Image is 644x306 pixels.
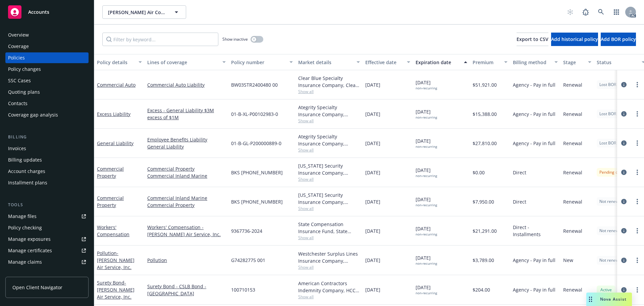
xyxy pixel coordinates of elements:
div: Manage claims [8,257,42,267]
span: BKS [PHONE_NUMBER] [231,169,283,176]
div: non-recurring [416,261,437,266]
div: Premium [473,59,500,66]
a: circleInformation [620,227,628,235]
span: BW03STR2400480 00 [231,81,278,88]
span: $21,291.00 [473,227,497,234]
span: [DATE] [416,225,437,236]
span: Pending cancellation [599,169,638,175]
a: circleInformation [620,168,628,176]
span: Accounts [28,9,49,15]
button: Premium [470,54,510,70]
span: Show all [298,206,360,211]
span: [DATE] [416,284,437,295]
a: circleInformation [620,81,628,89]
div: non-recurring [416,86,437,90]
div: Policy changes [8,64,41,75]
div: Effective date [365,59,403,66]
div: Billing updates [8,155,42,165]
span: Renewal [563,169,582,176]
span: [DATE] [416,79,437,90]
div: [US_STATE] Security Insurance Company, Liberty Mutual [298,191,360,206]
a: more [633,168,641,176]
a: General Liability [147,143,226,150]
a: Workers' Compensation [97,224,129,237]
div: Coverage gap analysis [8,110,58,120]
a: Excess Liability [97,111,130,117]
a: Commercial Property [97,195,124,208]
span: Direct [513,198,526,205]
span: 100710153 [231,286,255,293]
span: - [PERSON_NAME] Air Service, Inc. [97,279,135,300]
a: Switch app [610,5,623,19]
input: Filter by keyword... [102,33,218,46]
div: Stage [563,59,584,66]
span: [DATE] [416,137,437,149]
a: more [633,286,641,294]
span: BKS [PHONE_NUMBER] [231,198,283,205]
span: $7,950.00 [473,198,494,205]
a: more [633,110,641,118]
span: Lost BOR [599,82,616,88]
div: non-recurring [416,203,437,207]
button: Policy details [94,54,145,70]
a: General Liability [97,140,133,146]
span: Renewal [563,81,582,88]
div: Westchester Surplus Lines Insurance Company, Chubb Group, CRC Group [298,250,360,264]
div: Manage BORs [8,268,40,279]
span: Add BOR policy [601,36,636,42]
a: Billing updates [5,155,89,165]
div: Coverage [8,41,29,52]
span: Show all [298,147,360,153]
div: non-recurring [416,115,437,120]
a: circleInformation [620,110,628,118]
a: Manage files [5,211,89,222]
button: Effective date [363,54,413,70]
a: circleInformation [620,139,628,147]
span: Active [599,287,613,293]
span: Agency - Pay in full [513,111,555,118]
span: Renewal [563,286,582,293]
a: SSC Cases [5,75,89,86]
a: Contacts [5,98,89,109]
div: non-recurring [416,232,437,236]
span: [DATE] [365,81,380,88]
a: Commercial Property [147,202,226,209]
a: Policies [5,52,89,63]
div: Billing method [513,59,550,66]
span: New [563,257,573,264]
div: Policy number [231,59,285,66]
div: State Compensation Insurance Fund, State Compensation Insurance Fund (SCIF) [298,221,360,235]
span: Direct - Installments [513,224,558,238]
span: [DATE] [365,286,380,293]
div: Ategrity Specialty Insurance Company, Ategrity Specialty Insurance Company, Amwins [298,104,360,118]
span: Export to CSV [517,36,548,42]
a: more [633,81,641,89]
a: Commercial Auto [97,82,136,88]
div: non-recurring [416,144,437,149]
div: Account charges [8,166,45,177]
a: more [633,198,641,206]
button: Nova Assist [586,293,632,306]
span: Show all [298,89,360,94]
div: Drag to move [586,293,595,306]
a: circleInformation [620,198,628,206]
span: Agency - Pay in full [513,140,555,147]
div: Status [597,59,638,66]
a: Policy changes [5,64,89,75]
a: Commercial Property [147,165,226,172]
button: Billing method [510,54,560,70]
a: Excess - General Liability $3M excess of $1M [147,107,226,121]
span: - [PERSON_NAME] Air Service, Inc. [97,250,135,270]
a: Commercial Property [97,166,124,179]
div: Manage files [8,211,37,222]
div: [US_STATE] Security Insurance Company, Liberty Mutual [298,162,360,176]
span: Renewal [563,198,582,205]
a: Pollution [97,250,135,270]
span: Not renewing [599,228,625,234]
a: Commercial Auto Liability [147,81,226,88]
span: [DATE] [365,140,380,147]
a: Policy checking [5,222,89,233]
span: Show all [298,235,360,241]
a: Manage BORs [5,268,89,279]
a: Commercial Inland Marine [147,172,226,179]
